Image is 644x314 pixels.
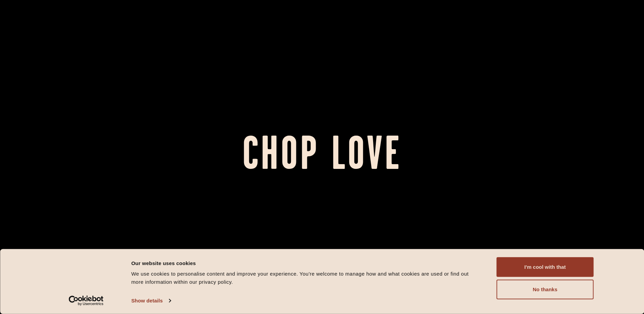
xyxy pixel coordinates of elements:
[497,257,594,277] button: I'm cool with that
[131,296,171,306] a: Show details
[497,280,594,299] button: No thanks
[131,259,481,267] div: Our website uses cookies
[56,296,116,306] a: Usercentrics Cookiebot - opens in a new window
[131,270,481,286] div: We use cookies to personalise content and improve your experience. You're welcome to manage how a...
